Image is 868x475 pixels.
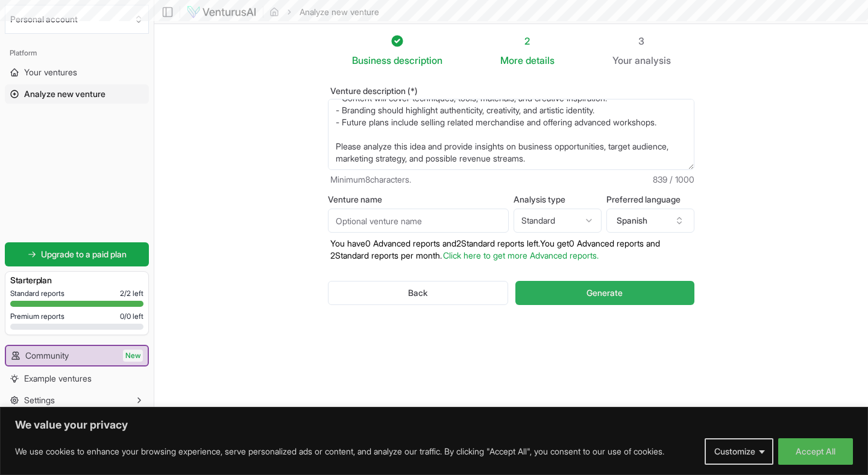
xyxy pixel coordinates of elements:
button: Spanish [606,209,694,233]
span: Generate [587,287,623,299]
p: We value your privacy [15,418,853,432]
span: New [123,350,143,362]
span: Analyze new venture [24,88,105,100]
span: Your [612,53,632,68]
span: Premium reports [10,312,64,321]
span: Business [352,53,391,68]
span: 0 / 0 left [120,312,143,321]
a: CommunityNew [6,346,148,365]
button: Back [328,281,508,305]
button: Generate [515,281,694,305]
span: Example ventures [24,373,92,385]
span: 2 / 2 left [120,289,143,298]
span: analysis [635,54,671,66]
label: Preferred language [606,195,694,204]
span: Minimum 8 characters. [330,174,411,186]
a: Analyze new venture [5,84,149,104]
button: Settings [5,391,149,410]
button: Customize [705,438,773,465]
span: details [526,54,555,66]
label: Venture description (*) [328,87,694,95]
a: Example ventures [5,369,149,388]
span: 839 / 1000 [653,174,694,186]
span: Community [25,350,69,362]
span: Upgrade to a paid plan [41,248,127,260]
span: Settings [24,394,55,406]
span: description [394,54,442,66]
span: More [500,53,523,68]
div: 3 [612,34,671,48]
a: Upgrade to a paid plan [5,242,149,266]
input: Optional venture name [328,209,509,233]
span: Standard reports [10,289,64,298]
p: We use cookies to enhance your browsing experience, serve personalized ads or content, and analyz... [15,444,664,459]
div: 2 [500,34,555,48]
span: Your ventures [24,66,77,78]
label: Analysis type [514,195,602,204]
a: Your ventures [5,63,149,82]
h3: Starter plan [10,274,143,286]
a: Click here to get more Advanced reports. [443,250,599,260]
label: Venture name [328,195,509,204]
button: Accept All [778,438,853,465]
p: You have 0 Advanced reports and 2 Standard reports left. Y ou get 0 Advanced reports and 2 Standa... [328,237,694,262]
div: Platform [5,43,149,63]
